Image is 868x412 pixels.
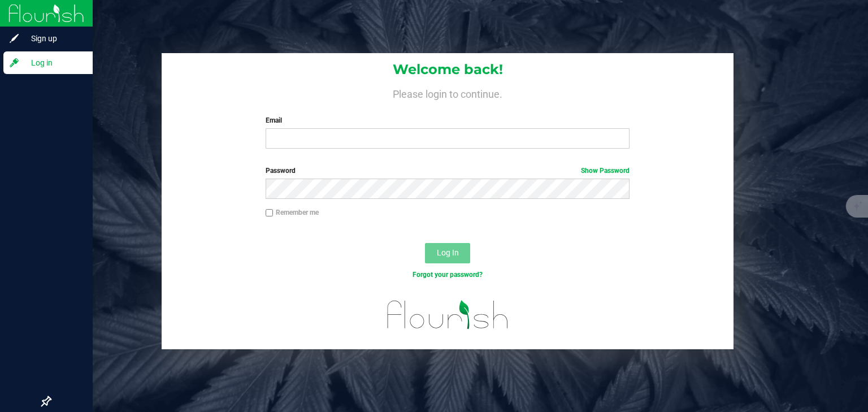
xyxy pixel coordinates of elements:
[20,32,88,45] span: Sign up
[425,243,470,263] button: Log In
[20,56,88,70] span: Log in
[8,57,20,68] inline-svg: Log in
[437,248,459,257] span: Log In
[266,115,630,125] label: Email
[162,62,734,77] h1: Welcome back!
[266,209,274,217] input: Remember me
[8,33,20,44] inline-svg: Sign up
[162,86,734,99] h4: Please login to continue.
[266,167,296,175] span: Password
[581,167,630,175] a: Show Password
[413,271,483,279] a: Forgot your password?
[376,292,519,337] img: flourish_logo.svg
[266,207,319,218] label: Remember me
